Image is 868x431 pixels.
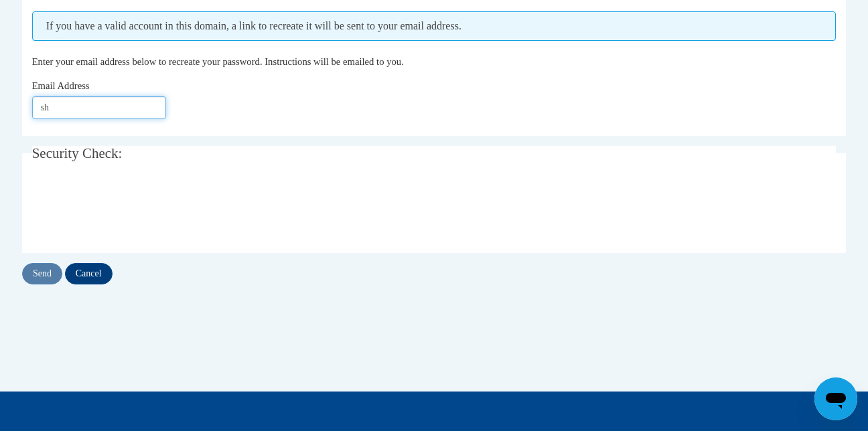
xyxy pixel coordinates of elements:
[32,56,404,67] span: Enter your email address below to recreate your password. Instructions will be emailed to you.
[32,96,166,119] input: Email
[32,184,236,236] iframe: reCAPTCHA
[32,11,837,41] span: If you have a valid account in this domain, a link to recreate it will be sent to your email addr...
[65,263,113,284] input: Cancel
[32,145,123,161] span: Security Check:
[32,80,90,91] span: Email Address
[814,377,857,420] iframe: Button to launch messaging window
